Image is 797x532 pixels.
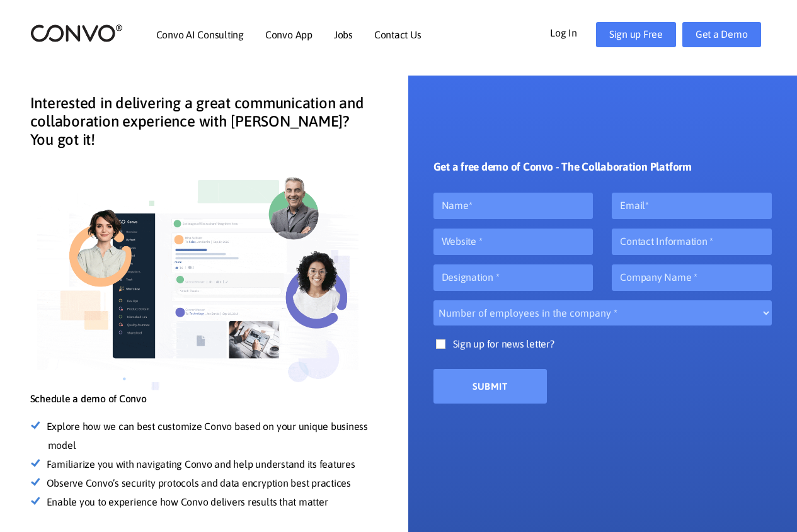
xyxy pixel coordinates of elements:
[48,455,370,474] li: Familiarize you with navigating Convo and help understand its features
[550,22,596,42] a: Log In
[612,264,772,291] input: Company Name *
[30,161,370,393] img: getademo-left-img.png
[612,229,772,255] input: Contact Information *
[156,30,244,40] a: Convo AI Consulting
[30,393,370,414] h4: Schedule a demo of Convo
[48,474,370,493] li: Observe Convo’s security protocols and data encryption best practices
[433,264,593,291] input: Designation *
[48,493,370,512] li: Enable you to experience how Convo delivers results that matter
[433,229,593,255] input: Website *
[433,161,692,183] h3: Get a free demo of Convo - The Collaboration Platform
[433,335,772,366] label: Sign up for news letter?
[334,30,353,40] a: Jobs
[682,22,761,47] a: Get a Demo
[265,30,312,40] a: Convo App
[433,193,593,219] input: Name*
[30,94,370,158] h4: Interested in delivering a great communication and collaboration experience with [PERSON_NAME]? Y...
[596,22,676,47] a: Sign up Free
[374,30,421,40] a: Contact Us
[433,369,547,404] input: Submit
[612,193,772,219] input: Email*
[48,417,370,455] li: Explore how we can best customize Convo based on your unique business model
[30,23,123,43] img: logo_2.png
